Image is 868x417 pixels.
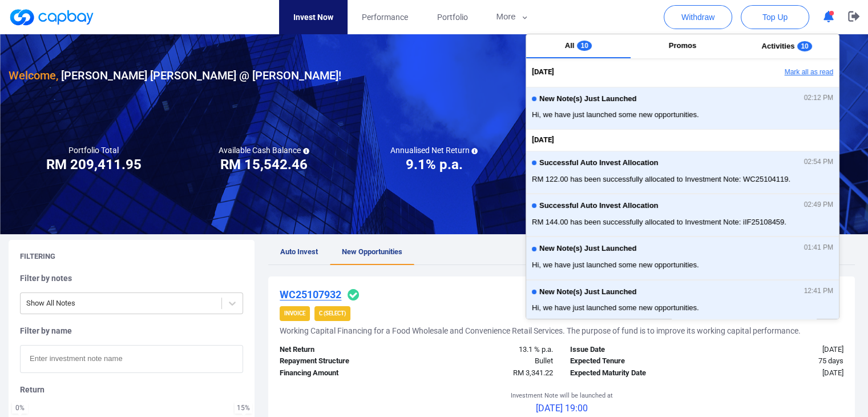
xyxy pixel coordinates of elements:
h5: Filtering [20,251,55,262]
span: Auto Invest [280,247,318,256]
span: New Note(s) Just Launched [539,288,636,296]
div: Bullet [417,355,562,367]
h5: Available Cash Balance [219,145,309,155]
p: Investment Note will be launched at [511,391,613,401]
button: Successful Auto Invest Allocation02:49 PMRM 144.00 has been successfully allocated to Investment ... [526,194,839,236]
button: Top Up [741,5,809,29]
div: Expected Maturity Date [562,367,706,379]
h5: Filter by name [20,326,243,336]
h5: Annualised Net Return [390,145,478,155]
span: RM 144.00 has been successfully allocated to Investment Note: iIF25108459. [532,216,833,228]
div: Issue Date [562,344,706,356]
span: Welcome, [9,69,58,82]
h5: Filter by notes [20,273,243,283]
button: Activities10 [734,34,839,58]
p: [DATE] 19:00 [511,401,613,416]
div: [DATE] [707,367,852,379]
span: 02:54 PM [804,158,833,166]
span: Hi, we have just launched some new opportunities. [532,302,833,314]
span: New Opportunities [342,247,402,256]
div: Net Return [271,344,416,356]
span: 10 [577,41,591,51]
span: Hi, we have just launched some new opportunities. [532,259,833,271]
div: 0 % [14,404,26,411]
h5: Portfolio Total [68,145,119,155]
span: 12:41 PM [804,287,833,295]
span: [DATE] [532,66,554,78]
div: 15 % [237,404,250,411]
span: Successful Auto Invest Allocation [539,159,659,167]
span: Successful Auto Invest Allocation [539,202,659,210]
span: New Note(s) Just Launched [539,95,636,103]
button: Promos [631,34,735,58]
input: Enter investment note name [20,345,243,373]
h3: RM 209,411.95 [46,155,142,174]
span: [DATE] [532,134,554,146]
span: Performance [362,11,408,23]
button: Successful Auto Invest Allocation02:54 PMRM 122.00 has been successfully allocated to Investment ... [526,151,839,194]
h3: 9.1% p.a. [405,155,462,174]
h5: Return [20,384,243,395]
div: 13.1 % p.a. [417,344,562,356]
span: Activities [762,42,795,50]
div: [DATE] [707,344,852,356]
h5: Working Capital Financing for a Food Wholesale and Convenience Retail Services. The purpose of fu... [280,326,801,336]
u: WC25107932 [280,288,341,300]
strong: C (Select) [319,310,346,316]
div: Financing Amount [271,367,416,379]
span: All [565,41,575,50]
strong: Invoice [284,310,305,316]
span: Hi, we have just launched some new opportunities. [532,109,833,121]
h3: [PERSON_NAME] [PERSON_NAME] @ [PERSON_NAME] ! [9,66,341,85]
span: 02:12 PM [804,94,833,102]
span: RM 3,341.22 [513,368,553,377]
span: 01:41 PM [804,244,833,252]
button: New Note(s) Just Launched12:41 PMHi, we have just launched some new opportunities. [526,280,839,323]
span: 02:49 PM [804,201,833,209]
span: 10 [797,41,812,51]
button: Mark all as read [716,63,839,82]
span: Top Up [762,11,788,23]
span: Promos [669,41,696,50]
span: Portfolio [437,11,467,23]
h3: RM 15,542.46 [220,155,308,174]
button: Withdraw [664,5,732,29]
span: New Note(s) Just Launched [539,244,636,253]
div: Repayment Structure [271,355,416,367]
button: New Note(s) Just Launched02:12 PMHi, we have just launched some new opportunities. [526,87,839,130]
button: All10 [526,34,631,58]
span: RM 122.00 has been successfully allocated to Investment Note: WC25104119. [532,174,833,185]
div: 75 days [707,355,852,367]
div: Expected Tenure [562,355,706,367]
button: New Note(s) Just Launched01:41 PMHi, we have just launched some new opportunities. [526,236,839,279]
